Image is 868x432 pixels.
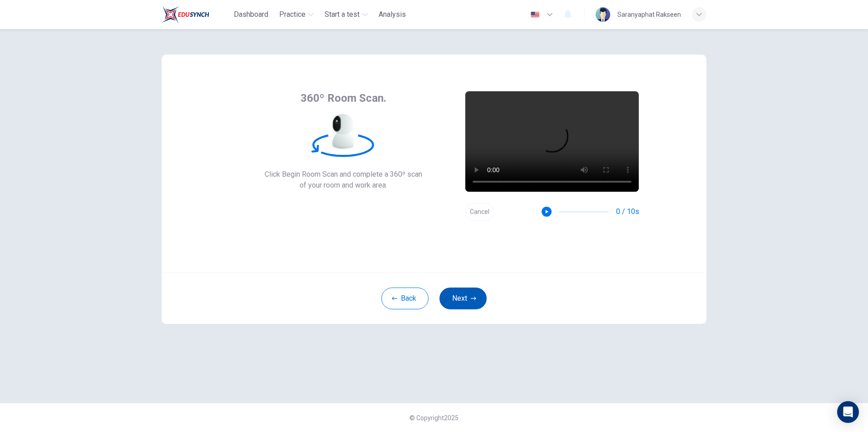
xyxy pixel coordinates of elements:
button: Dashboard [230,6,272,23]
span: 0 / 10s [616,206,639,217]
img: Profile picture [596,7,610,22]
span: Dashboard [234,9,268,20]
span: of your room and work area. [265,180,422,191]
img: Train Test logo [162,5,209,24]
span: 360º Room Scan. [301,91,386,105]
button: Next [439,288,487,309]
span: Start a test [325,9,360,20]
span: © Copyright 2025 [409,414,459,422]
span: Analysis [379,9,406,20]
a: Train Test logo [162,5,230,24]
div: Saranyaphat Rakseen [617,9,681,20]
div: Open Intercom Messenger [837,401,859,423]
button: Practice [276,6,317,23]
img: en [529,11,541,18]
button: Cancel [465,203,494,221]
span: Practice [279,9,306,20]
button: Start a test [321,6,371,23]
button: Back [381,288,429,309]
button: Analysis [375,6,409,23]
span: Click Begin Room Scan and complete a 360º scan [265,169,422,180]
